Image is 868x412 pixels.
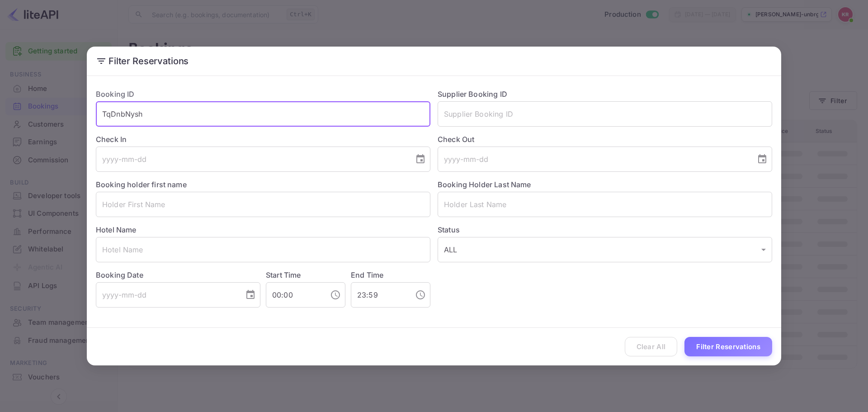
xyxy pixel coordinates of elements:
label: Booking holder first name [96,180,187,189]
label: Hotel Name [96,225,137,234]
button: Choose time, selected time is 11:59 PM [411,286,429,304]
label: Booking Date [96,270,260,280]
label: Check In [96,134,430,145]
input: yyyy-mm-dd [96,282,238,308]
label: Supplier Booking ID [438,90,507,99]
input: Holder First Name [96,192,430,217]
div: ALL [438,237,772,262]
button: Choose date [411,150,429,168]
input: yyyy-mm-dd [96,147,408,172]
button: Choose date [241,286,259,304]
input: hh:mm [351,282,408,308]
input: Holder Last Name [438,192,772,217]
button: Filter Reservations [684,337,772,356]
input: hh:mm [266,282,323,308]
h2: Filter Reservations [87,47,781,76]
label: End Time [351,270,383,279]
label: Start Time [266,270,301,279]
label: Check Out [438,134,772,145]
label: Booking ID [96,90,135,99]
input: Hotel Name [96,237,430,262]
input: Booking ID [96,101,430,127]
button: Choose time, selected time is 12:00 AM [326,286,344,304]
input: yyyy-mm-dd [438,147,750,172]
label: Booking Holder Last Name [438,180,531,189]
label: Status [438,224,772,235]
input: Supplier Booking ID [438,101,772,127]
button: Choose date [753,150,771,168]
